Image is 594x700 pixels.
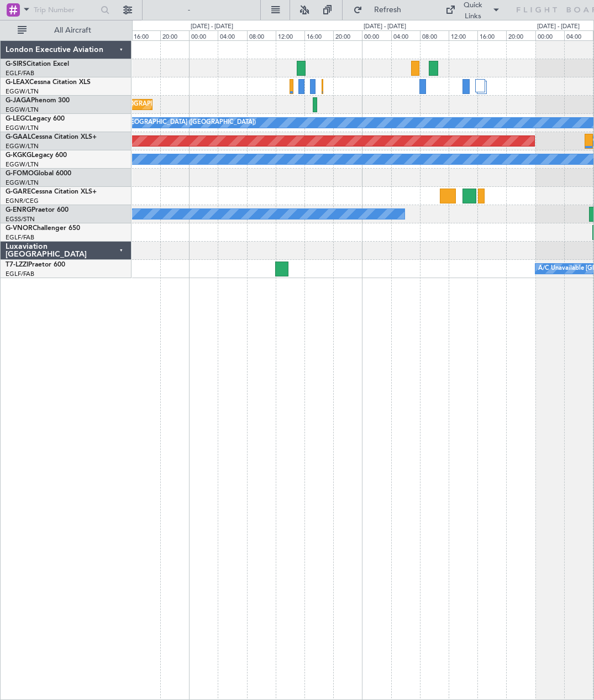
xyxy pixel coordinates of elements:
span: G-FOMO [6,170,34,177]
a: G-VNORChallenger 650 [6,225,80,232]
a: EGNR/CEG [6,197,39,205]
a: EGGW/LTN [6,142,39,150]
div: 16:00 [477,30,506,40]
a: EGGW/LTN [6,87,39,96]
a: G-ENRGPraetor 600 [6,207,69,213]
div: 00:00 [535,30,564,40]
span: G-SIRS [6,61,27,67]
a: G-GARECessna Citation XLS+ [6,189,97,195]
div: 16:00 [304,30,333,40]
span: G-ENRG [6,207,31,213]
button: All Aircraft [12,22,120,39]
a: EGLF/FAB [6,270,34,278]
div: [DATE] - [DATE] [191,22,233,32]
a: EGGW/LTN [6,179,39,187]
a: G-GAALCessna Citation XLS+ [6,134,97,140]
a: G-FOMOGlobal 6000 [6,170,71,177]
div: 16:00 [132,30,160,40]
div: 12:00 [276,30,304,40]
a: EGLF/FAB [6,69,34,77]
a: EGGW/LTN [6,106,39,114]
button: Quick Links [440,1,506,19]
div: 00:00 [362,30,391,40]
a: EGGW/LTN [6,160,39,169]
span: T7-LZZI [6,262,28,268]
a: EGGW/LTN [6,124,39,132]
span: G-LEAX [6,79,29,86]
div: 00:00 [189,30,218,40]
div: 12:00 [449,30,477,40]
div: 08:00 [247,30,276,40]
div: [DATE] - [DATE] [364,22,406,32]
div: 08:00 [420,30,449,40]
a: EGSS/STN [6,215,35,223]
div: 20:00 [160,30,189,40]
a: G-KGKGLegacy 600 [6,152,67,159]
span: G-VNOR [6,225,33,232]
div: [DATE] - [DATE] [537,22,580,32]
a: EGLF/FAB [6,233,34,242]
span: G-GARE [6,189,31,195]
div: 04:00 [218,30,246,40]
span: G-LEGC [6,116,29,122]
input: Trip Number [34,2,97,18]
span: All Aircraft [29,27,117,34]
span: G-JAGA [6,97,31,104]
button: Refresh [348,1,414,19]
span: Refresh [365,6,411,14]
a: G-JAGAPhenom 300 [6,97,70,104]
a: G-SIRSCitation Excel [6,61,69,67]
div: 04:00 [564,30,593,40]
a: G-LEGCLegacy 600 [6,116,65,122]
a: T7-LZZIPraetor 600 [6,262,65,268]
span: G-KGKG [6,152,31,159]
span: G-GAAL [6,134,31,140]
div: 20:00 [333,30,362,40]
a: G-LEAXCessna Citation XLS [6,79,91,86]
div: A/C Unavailable [GEOGRAPHIC_DATA] ([GEOGRAPHIC_DATA]) [76,114,256,131]
div: 20:00 [506,30,535,40]
div: 04:00 [391,30,420,40]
